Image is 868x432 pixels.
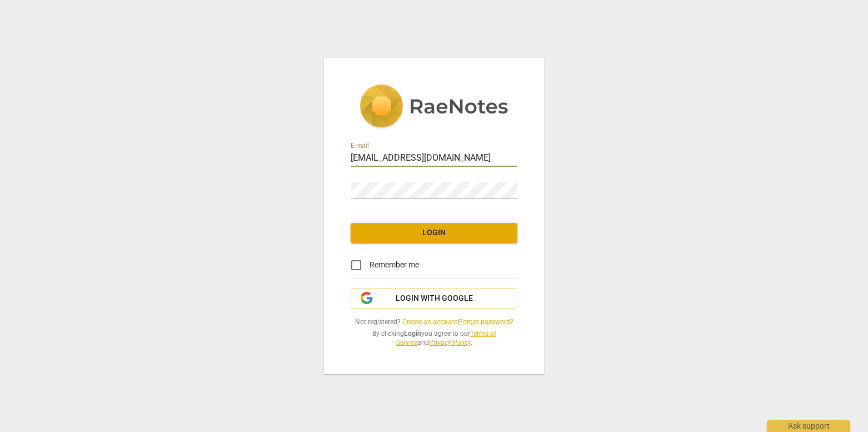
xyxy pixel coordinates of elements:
[429,339,471,346] a: Privacy Policy
[360,85,508,130] img: 5ac2273c67554f335776073100b6d88f.svg
[351,223,517,243] button: Login
[351,329,517,347] span: By clicking you agree to our and .
[351,142,369,149] label: E-mail
[396,293,473,304] span: Login with Google
[351,317,517,327] span: Not registered? |
[360,227,508,239] span: Login
[767,420,850,432] div: Ask support
[351,288,517,309] button: Login with Google
[404,330,421,337] b: Login
[459,318,513,326] a: Forgot password?
[370,259,419,271] span: Remember me
[396,330,496,347] a: Terms of Service
[402,318,457,326] a: Create an account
